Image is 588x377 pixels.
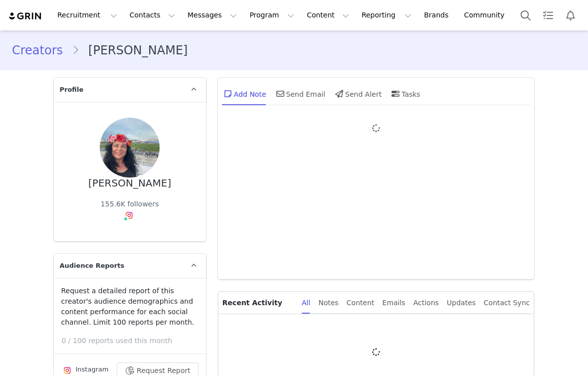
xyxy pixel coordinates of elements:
[222,292,294,314] p: Recent Activity
[390,82,420,106] div: Tasks
[8,11,43,21] img: grin logo
[61,286,198,328] p: Request a detailed report of this creator's audience demographics and content performance for eac...
[125,211,133,219] img: instagram.svg
[88,178,171,189] div: [PERSON_NAME]
[333,82,382,106] div: Send Alert
[12,41,72,59] a: Creators
[418,4,457,26] a: Brands
[100,118,160,178] img: 28a17307-62ab-4dda-b84e-e4406af291b8.jpg
[484,292,530,314] div: Contact Sync
[101,199,159,209] div: 155.6K followers
[560,4,582,26] button: Notifications
[447,292,476,314] div: Updates
[318,292,338,314] div: Notes
[60,85,84,95] span: Profile
[413,292,439,314] div: Actions
[222,82,266,106] div: Add Note
[51,4,123,26] button: Recruitment
[243,4,300,26] button: Program
[61,365,109,377] div: Instagram
[62,336,206,346] p: 0 / 100 reports used this month
[515,4,537,26] button: Search
[124,4,181,26] button: Contacts
[458,4,515,26] a: Community
[383,292,405,314] div: Emails
[302,292,310,314] div: All
[301,4,355,26] button: Content
[63,367,71,375] img: instagram.svg
[274,82,326,106] div: Send Email
[537,4,559,26] a: Tasks
[182,4,243,26] button: Messages
[347,292,375,314] div: Content
[356,4,417,26] button: Reporting
[60,261,125,271] span: Audience Reports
